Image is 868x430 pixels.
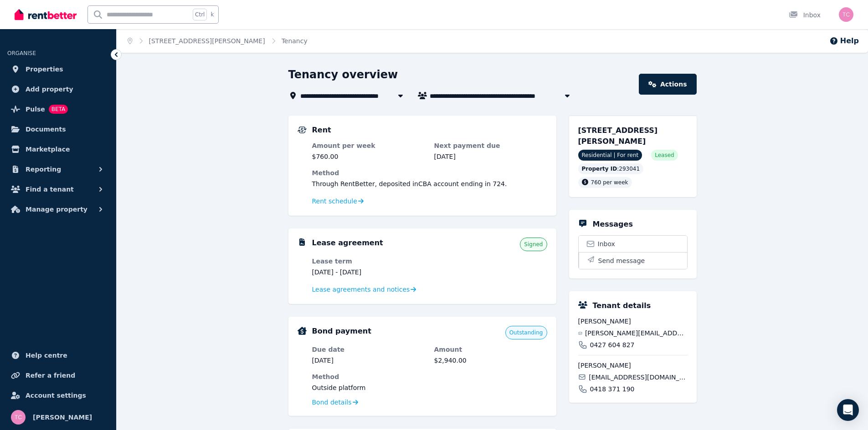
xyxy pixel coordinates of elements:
[312,141,425,150] dt: Amount per week
[7,60,109,78] a: Properties
[312,372,425,381] dt: Method
[312,398,352,407] span: Bond details
[193,9,207,20] span: Ctrl
[312,257,425,266] dt: Lease term
[7,180,109,198] button: Find a tenant
[312,383,425,392] dd: Outside platform
[829,35,859,46] button: Help
[839,7,853,22] img: Tanya Cadman
[149,37,265,45] a: [STREET_ADDRESS][PERSON_NAME]
[312,197,357,206] span: Rent schedule
[598,256,645,265] span: Send message
[312,168,547,177] dt: Method
[434,141,547,150] dt: Next payment due
[593,219,633,230] h5: Messages
[524,241,543,248] span: Signed
[117,29,318,53] nav: Breadcrumb
[7,100,109,118] a: PulseBETA
[434,152,547,161] dd: [DATE]
[579,236,687,252] a: Inbox
[655,152,674,159] span: Leased
[837,399,859,421] div: Open Intercom Messenger
[593,300,651,311] h5: Tenant details
[26,104,45,115] span: Pulse
[590,384,635,394] span: 0418 371 190
[590,340,635,349] span: 0427 604 827
[7,346,109,364] a: Help centre
[591,179,628,186] span: 760 per week
[578,126,658,146] span: [STREET_ADDRESS][PERSON_NAME]
[7,140,109,158] a: Marketplace
[15,8,77,21] img: RentBetter
[7,50,36,56] span: ORGANISE
[26,124,66,135] span: Documents
[578,361,688,370] span: [PERSON_NAME]
[589,373,687,382] span: [EMAIL_ADDRESS][DOMAIN_NAME]
[312,197,364,206] a: Rent schedule
[312,268,425,277] dd: [DATE] - [DATE]
[26,370,75,381] span: Refer a friend
[7,80,109,98] a: Add property
[312,125,331,136] h5: Rent
[578,317,688,326] span: [PERSON_NAME]
[434,356,547,365] dd: $2,940.00
[26,164,61,175] span: Reporting
[434,345,547,354] dt: Amount
[312,345,425,354] dt: Due date
[312,180,507,187] span: Through RentBetter , deposited in CBA account ending in 724 .
[789,10,821,20] div: Inbox
[7,366,109,384] a: Refer a friend
[639,74,696,95] a: Actions
[26,64,63,75] span: Properties
[211,11,214,18] span: k
[298,126,307,133] img: Rental Payments
[7,120,109,138] a: Documents
[298,327,307,335] img: Bond Details
[312,326,371,337] h5: Bond payment
[26,390,86,401] span: Account settings
[49,105,68,114] span: BETA
[26,184,74,195] span: Find a tenant
[578,163,644,174] div: : 293041
[7,200,109,218] button: Manage property
[598,239,615,248] span: Inbox
[312,285,410,294] span: Lease agreements and notices
[7,160,109,178] button: Reporting
[33,412,92,423] span: [PERSON_NAME]
[312,152,425,161] dd: $760.00
[11,410,26,425] img: Tanya Cadman
[579,252,687,269] button: Send message
[585,329,688,338] span: [PERSON_NAME][EMAIL_ADDRESS][PERSON_NAME][DOMAIN_NAME]
[288,67,398,82] h1: Tenancy overview
[312,398,358,407] a: Bond details
[7,386,109,405] a: Account settings
[312,285,416,294] a: Lease agreements and notices
[509,329,543,336] span: Outstanding
[282,36,308,46] span: Tenancy
[26,204,87,215] span: Manage property
[578,150,642,161] span: Residential | For rent
[582,165,617,172] span: Property ID
[26,350,67,361] span: Help centre
[26,84,73,95] span: Add property
[26,144,70,155] span: Marketplace
[312,356,425,365] dd: [DATE]
[312,238,383,248] h5: Lease agreement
